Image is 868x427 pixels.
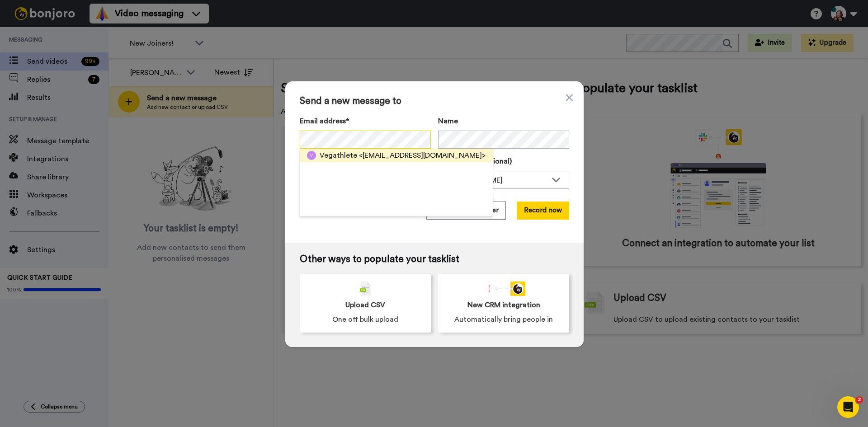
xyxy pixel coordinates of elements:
span: 2 [856,396,863,404]
div: animation [482,282,525,296]
span: Send a new message to [300,96,569,107]
iframe: Intercom live chat [837,396,859,418]
span: Name [438,116,458,127]
span: Vegathlete [320,150,357,161]
label: Assign it to (Optional) [438,156,569,167]
div: [PERSON_NAME] [446,175,547,186]
img: csv-grey.png [360,282,371,296]
label: Email address* [300,116,431,127]
span: Automatically bring people in [454,314,553,325]
span: New CRM integration [467,300,540,310]
span: Other ways to populate your tasklist [300,254,569,265]
span: One off bulk upload [332,314,398,325]
span: Upload CSV [345,300,385,310]
span: <[EMAIL_ADDRESS][DOMAIN_NAME]> [359,150,486,161]
button: Record now [517,202,569,220]
img: v.png [307,151,316,160]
